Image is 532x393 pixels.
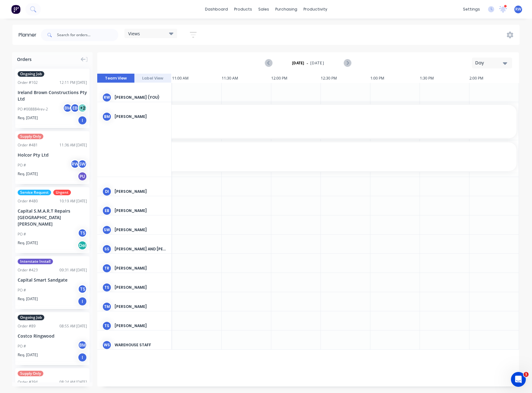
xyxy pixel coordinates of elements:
div: EB [70,103,80,113]
span: RW [515,6,521,12]
iframe: Intercom live chat [511,372,526,387]
div: Order # 102 [18,80,38,85]
div: 10:19 AM [DATE] [59,198,87,204]
div: PU [78,172,87,181]
span: Req. [DATE] [18,171,38,177]
strong: [DATE] [292,60,304,66]
span: Orders [17,56,32,63]
div: Warehouse Staff [115,342,166,348]
span: Req. [DATE] [18,296,38,302]
button: Team View [97,74,134,83]
div: settings [460,5,483,14]
div: products [231,5,255,14]
div: 12:11 PM [DATE] [59,80,87,85]
span: Supply Only [18,134,43,139]
div: WS [102,340,111,350]
div: productivity [300,5,330,14]
button: Next page [344,59,351,67]
div: [PERSON_NAME] [115,208,166,214]
span: Supply Only [18,371,43,376]
span: Service Request [18,190,51,195]
img: Factory [11,5,20,14]
div: BM [63,103,72,113]
div: Capital Smart Sandgate [18,277,87,283]
div: Holcor Pty Ltd [18,152,87,158]
div: 08:55 AM [DATE] [59,323,87,329]
div: PO # [18,343,26,349]
div: I [78,116,87,125]
span: Req. [DATE] [18,115,38,121]
span: 1 [524,372,529,377]
span: Interstate Install [18,259,53,264]
div: 09:31 AM [DATE] [59,267,87,273]
div: PO #008884rev-2 [18,106,48,112]
div: Order # 89 [18,323,36,329]
div: Planner [19,31,40,39]
button: Day [472,58,512,68]
div: Order # 394 [18,379,38,385]
span: Urgent [53,190,71,195]
div: Del [78,241,87,250]
span: Views [128,30,140,37]
div: [PERSON_NAME] [115,227,166,233]
button: Label View [134,74,172,83]
div: EB [102,206,111,215]
div: I [78,353,87,362]
input: Search for orders... [57,29,118,41]
div: [PERSON_NAME] [115,114,166,119]
div: TS [78,228,87,238]
a: dashboard [202,5,231,14]
div: 11:36 AM [DATE] [59,142,87,148]
div: 12:30 PM [321,74,370,83]
span: Ongoing Job [18,315,44,320]
div: purchasing [272,5,300,14]
div: [PERSON_NAME] [115,285,166,290]
div: SW [102,225,111,235]
div: 11:00 AM [172,74,222,83]
div: TM [102,302,111,311]
span: [DATE] [310,60,324,66]
div: SW [78,159,87,169]
span: Ongoing Job [18,71,44,77]
button: Previous page [265,59,273,67]
div: Day [475,60,504,66]
div: + 2 [78,103,87,113]
div: I [78,297,87,306]
div: PO # [18,287,26,293]
div: Order # 423 [18,267,38,273]
div: [PERSON_NAME] [115,323,166,329]
div: 11:30 AM [222,74,271,83]
div: TR [102,264,111,273]
span: Req. [DATE] [18,240,38,246]
div: TS [102,321,111,330]
div: sales [255,5,272,14]
div: 08:24 AM [DATE] [59,379,87,385]
div: Order # 481 [18,142,38,148]
div: [PERSON_NAME] [115,189,166,194]
div: PO # [18,231,26,237]
div: TS [102,283,111,292]
div: Capital S.M.A.R.T Repairs [GEOGRAPHIC_DATA][PERSON_NAME] [18,208,87,227]
div: BM [78,340,87,350]
div: TS [78,284,87,294]
div: 12:00 PM [271,74,321,83]
div: SS [102,244,111,254]
div: Costco Ringwood [18,333,87,339]
div: 1:00 PM [370,74,420,83]
div: 2:00 PM [469,74,519,83]
div: [PERSON_NAME] [115,266,166,271]
div: Ireland Brown Constructions Pty Ltd [18,89,87,102]
div: RW [70,159,80,169]
div: Order # 480 [18,198,38,204]
div: DI [102,187,111,196]
span: Req. [DATE] [18,352,38,358]
div: BM [102,112,111,121]
div: RW [102,93,111,102]
div: [PERSON_NAME] and [PERSON_NAME] [115,246,166,252]
div: [PERSON_NAME] [115,304,166,309]
div: 1:30 PM [420,74,469,83]
div: [PERSON_NAME] (You) [115,95,166,100]
span: - [307,59,308,67]
div: PO # [18,162,26,168]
